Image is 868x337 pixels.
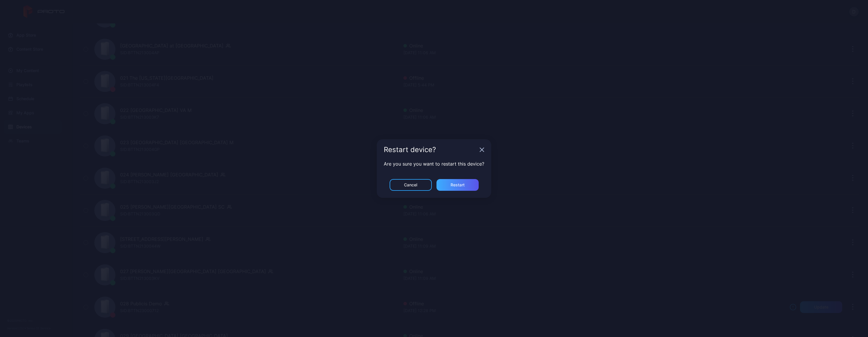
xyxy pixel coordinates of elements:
[436,179,479,191] button: Restart
[404,183,417,187] div: Cancel
[384,146,477,153] div: Restart device?
[390,179,432,191] button: Cancel
[451,183,465,187] div: Restart
[384,160,484,167] p: Are you sure you want to restart this device?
